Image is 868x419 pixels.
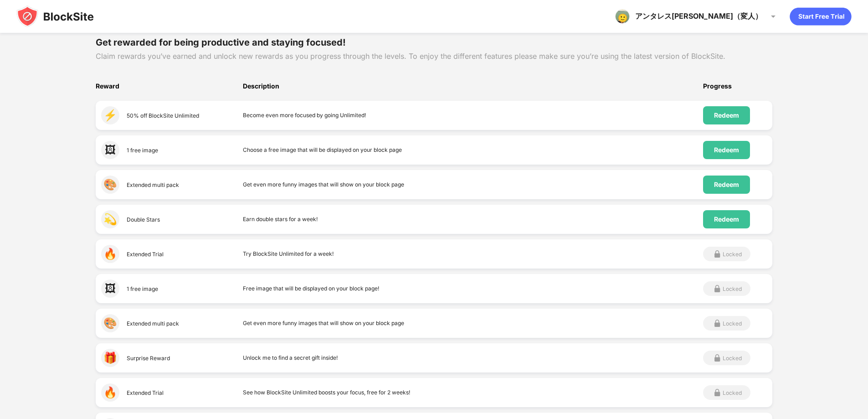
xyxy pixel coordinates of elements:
div: Choose a free image that will be displayed on your block page [243,141,703,159]
div: Redeem [714,112,739,119]
img: grey-lock.svg [712,352,723,363]
div: Redeem [714,216,739,223]
div: 50% off BlockSite Unlimited [127,112,199,119]
div: 💫 [101,210,119,228]
div: 🔥 [101,383,119,402]
img: grey-lock.svg [712,283,723,294]
div: Extended Trial [127,251,164,258]
div: Locked [723,320,742,327]
div: See how BlockSite Unlimited boosts your focus, free for 2 weeks! [243,383,703,402]
div: Reward [96,83,243,101]
div: Surprise Reward [127,355,170,362]
div: 🎨 [101,176,119,194]
div: Locked [723,251,742,258]
div: Unlock me to find a secret gift inside! [243,349,703,367]
div: Extended Trial [127,389,164,396]
div: Get even more funny images that will show on your block page [243,314,703,332]
div: Description [243,83,703,101]
div: Locked [723,285,742,292]
div: Double Stars [127,216,160,223]
div: ⚡️ [101,106,119,124]
div: Get even more funny images that will show on your block page [243,176,703,194]
div: Redeem [714,146,739,154]
div: Extended multi pack [127,181,179,188]
div: 1 free image [127,285,158,292]
div: 🎨 [101,314,119,332]
div: 🖼 [101,279,119,298]
div: Locked [723,389,742,396]
div: 🖼 [101,141,119,159]
div: Extended multi pack [127,320,179,327]
img: grey-lock.svg [712,387,723,398]
div: アンタレス[PERSON_NAME]（変人） [635,11,762,21]
img: grey-lock.svg [712,318,723,329]
div: Earn double stars for a week! [243,210,703,228]
img: grey-lock.svg [712,248,723,259]
div: Try BlockSite Unlimited for a week! [243,245,703,263]
img: ACg8ocLpBmizwWrYs27tCOrLtuzMH2omn9nBYeTOvUOoFuVLyXp-W8QH=s96-c [615,9,630,24]
div: Claim rewards you’ve earned and unlock new rewards as you progress through the levels. To enjoy t... [96,52,773,61]
div: 1 free image [127,147,158,154]
div: Redeem [714,181,739,188]
div: 🎁 [101,349,119,367]
div: animation [790,7,852,26]
div: Free image that will be displayed on your block page! [243,279,703,298]
div: Locked [723,355,742,362]
div: Become even more focused by going Unlimited! [243,106,703,124]
div: Progress [703,83,772,101]
img: blocksite-icon-black.svg [16,5,94,27]
div: 🔥 [101,245,119,263]
div: Get rewarded for being productive and staying focused! [96,37,773,48]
